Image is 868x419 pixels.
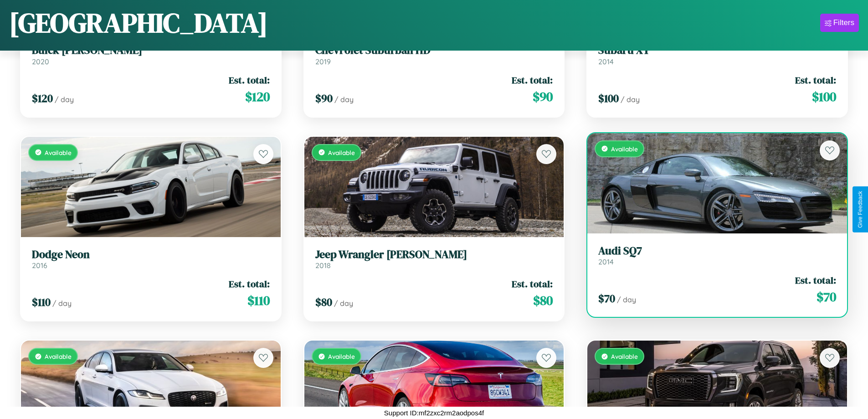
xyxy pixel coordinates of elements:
[229,277,270,290] span: Est. total:
[45,149,72,156] span: Available
[9,4,268,41] h1: [GEOGRAPHIC_DATA]
[32,57,49,66] span: 2020
[32,91,53,106] span: $ 120
[512,277,553,290] span: Est. total:
[334,299,353,308] span: / day
[328,149,355,156] span: Available
[795,73,836,87] span: Est. total:
[315,261,331,270] span: 2018
[533,88,553,106] span: $ 90
[315,295,332,310] span: $ 80
[598,257,614,266] span: 2014
[32,248,270,270] a: Dodge Neon2016
[32,44,270,57] h3: Buick [PERSON_NAME]
[598,244,836,258] h3: Audi SQ7
[45,352,72,360] span: Available
[598,291,615,306] span: $ 70
[857,191,863,228] div: Give Feedback
[315,44,553,66] a: Chevrolet Suburban HD2019
[820,14,859,32] button: Filters
[32,248,270,261] h3: Dodge Neon
[247,291,270,310] span: $ 110
[315,248,553,270] a: Jeep Wrangler [PERSON_NAME]2018
[315,248,553,261] h3: Jeep Wrangler [PERSON_NAME]
[315,57,331,66] span: 2019
[32,295,51,310] span: $ 110
[598,244,836,267] a: Audi SQ72014
[795,274,836,287] span: Est. total:
[245,88,270,106] span: $ 120
[533,291,553,310] span: $ 80
[315,44,553,57] h3: Chevrolet Suburban HD
[621,95,640,104] span: / day
[611,352,638,360] span: Available
[55,95,74,104] span: / day
[817,288,836,306] span: $ 70
[598,57,614,66] span: 2014
[598,44,836,57] h3: Subaru XT
[384,407,484,419] p: Support ID: mf2zxc2rm2aodpos4f
[611,145,638,153] span: Available
[229,73,270,87] span: Est. total:
[833,18,854,27] div: Filters
[598,44,836,66] a: Subaru XT2014
[32,44,270,66] a: Buick [PERSON_NAME]2020
[598,91,619,106] span: $ 100
[334,95,354,104] span: / day
[52,299,72,308] span: / day
[512,73,553,87] span: Est. total:
[328,352,355,360] span: Available
[315,91,333,106] span: $ 90
[32,261,47,270] span: 2016
[617,295,636,304] span: / day
[812,88,836,106] span: $ 100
